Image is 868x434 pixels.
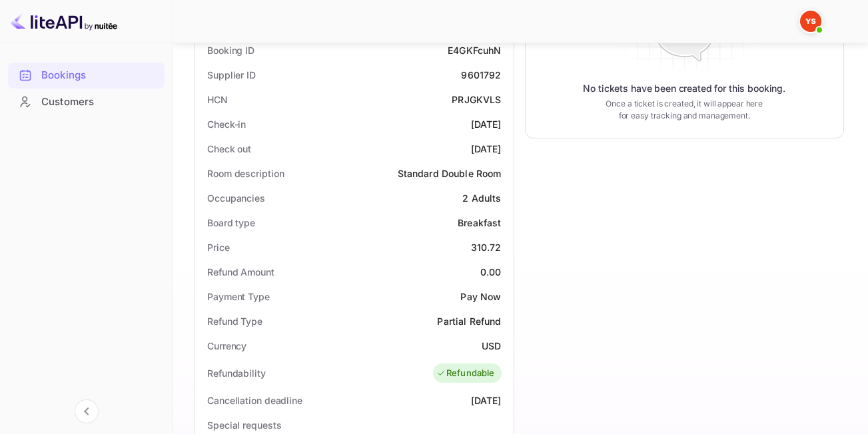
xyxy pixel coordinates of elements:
[600,98,769,122] p: Once a ticket is created, it will appear here for easy tracking and management.
[207,339,246,353] div: Currency
[8,89,165,115] div: Customers
[207,240,230,254] div: Price
[437,314,501,328] div: Partial Refund
[41,68,158,83] div: Bookings
[436,367,495,380] div: Refundable
[8,89,165,114] a: Customers
[207,142,251,156] div: Check out
[207,216,255,230] div: Board type
[207,418,281,432] div: Special requests
[41,95,158,110] div: Customers
[461,68,501,82] div: 9601792
[452,93,501,107] div: PRJGKVLS
[460,290,501,304] div: Pay Now
[207,191,265,205] div: Occupancies
[207,68,256,82] div: Supplier ID
[583,82,785,95] p: No tickets have been created for this booking.
[462,191,501,205] div: 2 Adults
[75,399,99,423] button: Collapse navigation
[448,43,501,57] div: E4GKFcuhN
[207,290,270,304] div: Payment Type
[207,166,284,180] div: Room description
[8,63,165,87] a: Bookings
[480,265,502,279] div: 0.00
[800,11,821,32] img: Yandex Support
[471,117,502,131] div: [DATE]
[207,393,302,407] div: Cancellation deadline
[8,63,165,89] div: Bookings
[207,366,266,380] div: Refundability
[471,240,502,254] div: 310.72
[207,314,262,328] div: Refund Type
[398,166,502,180] div: Standard Double Room
[458,216,501,230] div: Breakfast
[207,93,228,107] div: HCN
[207,43,254,57] div: Booking ID
[471,393,502,407] div: [DATE]
[207,265,274,279] div: Refund Amount
[482,339,501,353] div: USD
[207,117,246,131] div: Check-in
[11,11,117,32] img: LiteAPI logo
[471,142,502,156] div: [DATE]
